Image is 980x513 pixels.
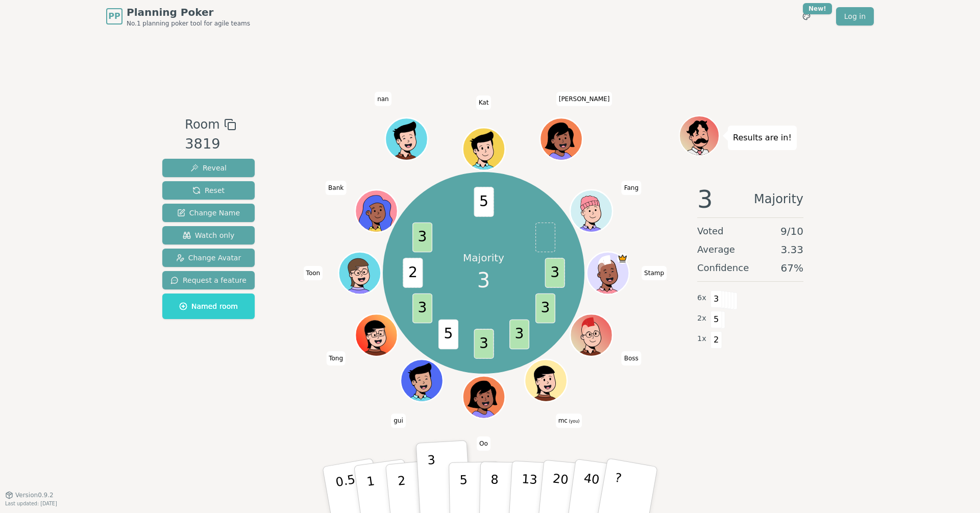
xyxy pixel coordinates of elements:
[5,491,54,499] button: Version0.9.2
[106,5,250,28] a: PPPlanning PokerNo.1 planning poker tool for agile teams
[622,351,641,365] span: Click to change your name
[697,333,706,345] span: 1 x
[190,163,227,173] span: Reveal
[177,208,240,218] span: Change Name
[526,360,566,400] button: Click to change your avatar
[697,313,706,324] span: 2 x
[697,187,713,211] span: 3
[556,413,582,428] span: Click to change your name
[509,320,529,350] span: 3
[179,301,238,311] span: Named room
[438,320,458,350] span: 5
[733,131,792,145] p: Results are in!
[617,253,628,264] span: Stamp is the host
[170,275,247,285] span: Request a feature
[781,261,803,275] span: 67 %
[326,351,346,365] span: Click to change your name
[797,7,816,26] button: New!
[391,413,406,428] span: Click to change your name
[412,294,432,324] span: 3
[162,226,255,245] button: Watch only
[183,230,235,240] span: Watch only
[162,204,255,222] button: Change Name
[477,265,490,296] span: 3
[15,491,54,499] span: Version 0.9.2
[375,91,391,106] span: Click to change your name
[192,185,225,196] span: Reset
[710,331,722,349] span: 2
[803,3,832,14] div: New!
[127,19,250,28] span: No.1 planning poker tool for agile teams
[836,7,874,26] a: Log in
[477,436,491,451] span: Click to change your name
[463,251,504,265] p: Majority
[780,224,803,238] span: 9 / 10
[697,292,706,304] span: 6 x
[5,501,57,506] span: Last updated: [DATE]
[697,242,735,257] span: Average
[474,187,494,217] span: 5
[754,187,803,211] span: Majority
[403,258,423,288] span: 2
[476,95,492,109] span: Click to change your name
[304,266,323,280] span: Click to change your name
[697,224,724,238] span: Voted
[176,253,241,263] span: Change Avatar
[474,329,494,359] span: 3
[108,10,120,22] span: PP
[127,5,250,19] span: Planning Poker
[185,115,219,134] span: Room
[568,419,580,424] span: (you)
[622,180,641,194] span: Click to change your name
[412,223,432,253] span: 3
[162,249,255,267] button: Change Avatar
[556,91,612,106] span: Click to change your name
[780,242,803,257] span: 3.33
[642,266,667,280] span: Click to change your name
[710,311,722,328] span: 5
[185,134,236,155] div: 3819
[326,180,346,194] span: Click to change your name
[535,294,555,324] span: 3
[710,290,722,308] span: 3
[545,258,565,288] span: 3
[162,181,255,200] button: Reset
[162,294,255,319] button: Named room
[697,261,749,275] span: Confidence
[427,453,438,508] p: 3
[162,159,255,177] button: Reveal
[162,271,255,289] button: Request a feature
